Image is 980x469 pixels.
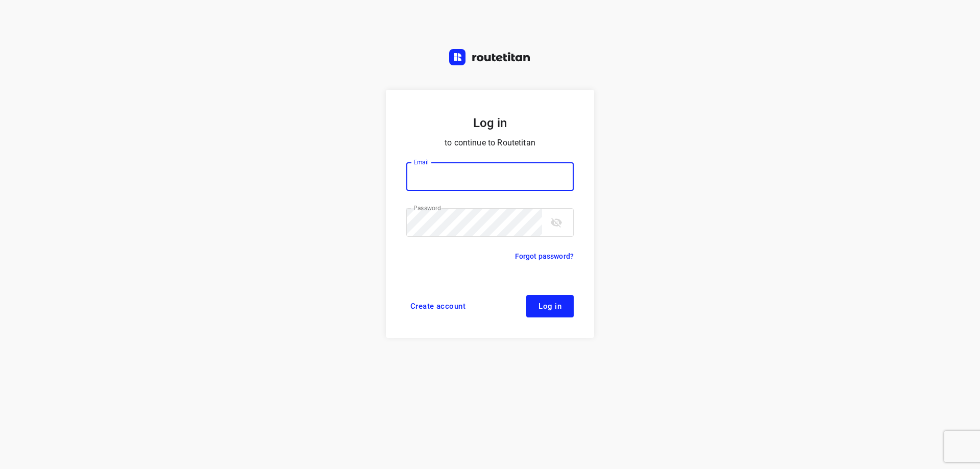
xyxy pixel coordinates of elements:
a: Routetitan [449,49,531,68]
a: Forgot password? [515,250,574,262]
button: Log in [526,295,574,317]
h5: Log in [406,114,574,132]
span: Log in [538,302,561,310]
img: Routetitan [449,49,531,65]
a: Create account [406,295,470,317]
span: Create account [410,302,465,310]
p: to continue to Routetitan [406,136,574,150]
button: toggle password visibility [546,212,567,233]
